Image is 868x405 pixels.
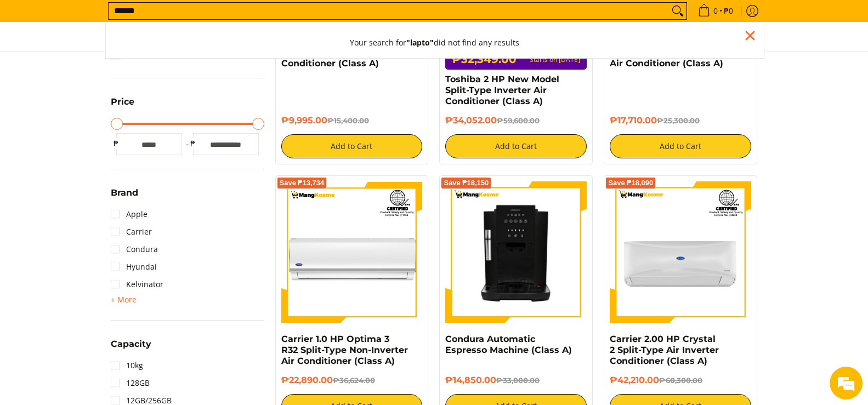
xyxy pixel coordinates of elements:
[669,3,687,19] button: Search
[111,340,151,349] span: Capacity
[496,376,540,385] del: ₱33,000.00
[111,138,122,149] span: ₱
[339,27,530,58] button: Your search for"lapto"did not find any results
[5,280,209,318] textarea: Type your message and hit 'Enter'
[445,375,587,386] h6: ₱14,850.00
[111,206,147,223] a: Apple
[610,334,719,366] a: Carrier 2.00 HP Crystal 2 Split-Type Air Inverter Conditioner (Class A)
[281,375,423,386] h6: ₱22,890.00
[608,180,653,186] span: Save ₱18,090
[445,181,587,323] img: Condura Automatic Espresso Machine (Class A)
[659,376,702,385] del: ₱60,300.00
[610,134,751,158] button: Add to Cart
[111,276,163,293] a: Kelvinator
[445,334,572,355] a: Condura Automatic Espresso Machine (Class A)
[712,7,719,15] span: 0
[111,293,137,306] summary: Open
[695,5,736,17] span: •
[111,241,158,258] a: Condura
[64,128,151,239] span: We're online!
[610,115,751,126] h6: ₱17,710.00
[57,61,184,76] div: Chat with us now
[111,98,134,106] span: Price
[111,295,137,304] span: + More
[406,37,434,48] strong: "lapto"
[445,74,559,106] a: Toshiba 2 HP New Model Split-Type Inverter Air Conditioner (Class A)
[722,7,735,15] span: ₱0
[657,116,700,125] del: ₱25,300.00
[111,340,151,357] summary: Open
[333,376,375,385] del: ₱36,624.00
[111,223,152,241] a: Carrier
[281,334,408,366] a: Carrier 1.0 HP Optima 3 R32 Split-Type Non-Inverter Air Conditioner (Class A)
[111,189,138,197] span: Brand
[610,375,751,386] h6: ₱42,210.00
[445,115,587,126] h6: ₱34,052.00
[444,180,489,186] span: Save ₱18,150
[497,116,540,125] del: ₱59,600.00
[111,374,150,392] a: 128GB
[111,357,143,374] a: 10kg
[281,181,423,323] img: Carrier 1.0 HP Optima 3 R32 Split-Type Non-Inverter Air Conditioner (Class A)
[742,27,758,44] div: Close pop up
[327,116,369,125] del: ₱15,400.00
[280,180,325,186] span: Save ₱13,734
[281,115,423,126] h6: ₱9,995.00
[111,258,157,276] a: Hyundai
[610,181,751,323] img: Carrier 2.00 HP Crystal 2 Split-Type Air Inverter Conditioner (Class A)
[180,5,206,32] div: Minimize live chat window
[111,189,138,206] summary: Open
[445,134,587,158] button: Add to Cart
[281,134,423,158] button: Add to Cart
[111,98,134,115] summary: Open
[188,138,198,149] span: ₱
